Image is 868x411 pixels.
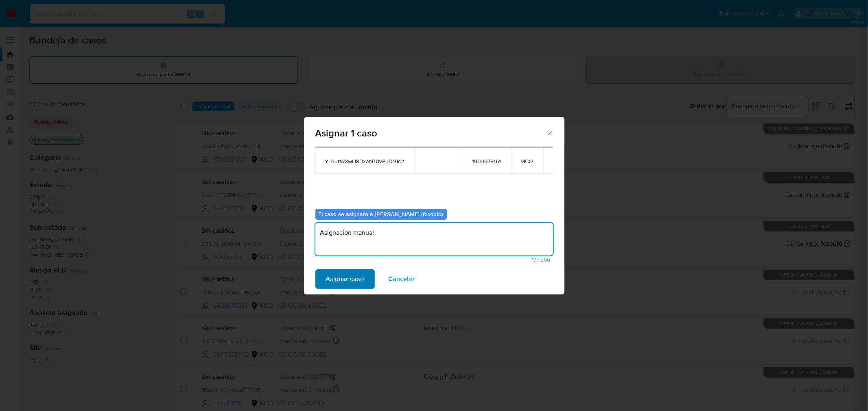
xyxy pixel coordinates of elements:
textarea: Asignación manual [315,223,553,255]
span: Asignar 1 caso [315,128,546,138]
button: Cerrar ventana [546,129,553,136]
button: Cancelar [378,269,426,289]
span: Asignar caso [326,270,364,288]
button: Asignar caso [315,269,375,289]
span: 1903978161 [472,158,501,165]
b: El caso se asignará a [PERSON_NAME] (fcsouto) [319,210,444,218]
span: YH1urWXwH8BxahB0vPuD19c2 [325,158,404,165]
span: Máximo 500 caracteres [318,257,551,262]
div: assign-modal [304,117,564,294]
span: Cancelar [389,270,415,288]
span: MCO [521,158,533,165]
